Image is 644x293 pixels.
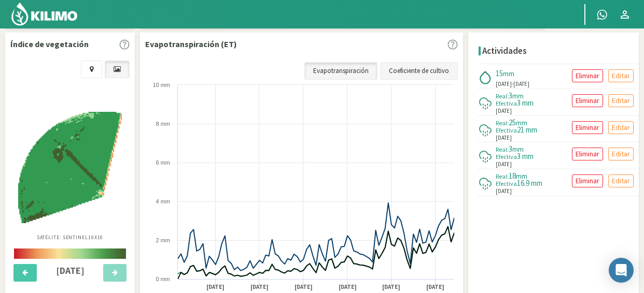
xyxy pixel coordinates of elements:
button: Eliminar [572,121,603,134]
p: Eliminar [576,122,599,134]
span: mm [503,69,514,78]
p: Eliminar [576,148,599,160]
button: Editar [608,174,634,187]
button: Editar [608,69,634,82]
text: [DATE] [426,283,444,291]
span: 3 mm [517,151,534,161]
span: 3 mm [517,98,534,108]
text: 8 mm [156,121,171,127]
span: 21 mm [517,125,537,135]
span: Real: [496,172,509,180]
p: Editar [612,122,630,134]
span: - [512,80,513,87]
text: [DATE] [250,283,269,291]
a: Evapotranspiración [304,62,377,80]
h4: [DATE] [43,266,97,276]
button: Editar [608,94,634,107]
p: Eliminar [576,70,599,82]
span: [DATE] [496,80,512,89]
p: Eliminar [576,95,599,107]
span: Efectiva [496,153,517,160]
button: Eliminar [572,148,603,160]
p: Satélite: Sentinel [37,233,104,241]
a: Coeficiente de cultivo [380,62,458,80]
text: [DATE] [339,283,357,291]
span: mm [516,171,527,181]
p: Índice de vegetación [10,38,89,50]
span: 3 [509,144,512,154]
button: Eliminar [572,94,603,107]
div: Open Intercom Messenger [609,258,634,283]
span: 25 [509,118,516,127]
span: [DATE] [496,134,512,142]
p: Evapotranspiración (ET) [145,38,237,50]
span: 10X10 [88,234,104,241]
text: 6 mm [156,159,171,166]
span: Real: [496,119,509,127]
span: Real: [496,92,509,100]
text: 0 mm [156,276,171,282]
text: [DATE] [295,283,313,291]
span: [DATE] [513,80,529,87]
span: Efectiva [496,99,517,107]
img: scale [14,248,126,259]
img: Kilimo [10,2,78,26]
h4: Actividades [482,46,527,56]
span: [DATE] [496,160,512,169]
span: mm [516,118,527,127]
p: Editar [612,148,630,160]
button: Eliminar [572,69,603,82]
span: Real: [496,145,509,153]
p: Editar [612,175,630,187]
span: mm [512,91,524,100]
p: Editar [612,70,630,82]
span: [DATE] [496,187,512,196]
img: ccfb22eb-f7d5-444a-bc7a-236bca138012_-_sentinel_-_2025-09-12.png [18,112,122,223]
span: [DATE] [496,107,512,115]
span: Efectiva [496,126,517,134]
text: [DATE] [382,283,400,291]
span: Efectiva [496,180,517,187]
text: [DATE] [206,283,225,291]
text: 4 mm [156,198,171,204]
text: 2 mm [156,237,171,243]
text: 10 mm [152,82,170,88]
button: Editar [608,148,634,160]
button: Eliminar [572,174,603,187]
span: mm [512,144,524,154]
span: 3 [509,91,512,100]
span: 16.9 mm [517,178,542,188]
p: Eliminar [576,175,599,187]
p: Editar [612,95,630,107]
span: 18 [509,171,516,181]
button: Editar [608,121,634,134]
span: 15 [496,68,503,78]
